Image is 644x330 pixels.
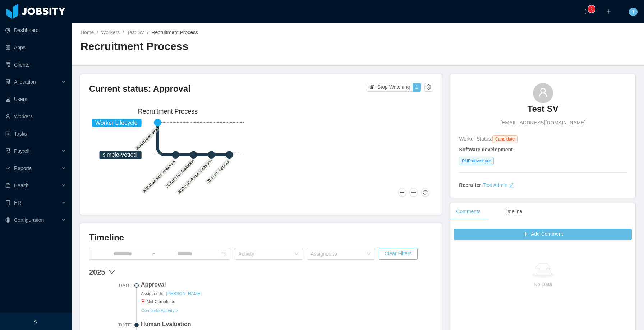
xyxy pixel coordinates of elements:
[606,9,611,14] i: icon: plus
[454,229,632,240] button: icon: plusAdd Comment
[450,203,486,220] div: Comments
[221,251,226,256] i: icon: calendar
[141,307,178,313] a: Complete Activity >
[123,29,124,35] span: /
[5,148,10,153] i: icon: file-protect
[294,252,299,257] i: icon: down
[127,29,144,35] a: Test SV
[590,5,593,13] p: 1
[460,280,626,288] p: No Data
[141,298,433,305] span: Not Completed
[89,321,132,329] span: [DATE]
[483,182,507,188] a: Test Admin
[459,147,512,152] strong: Software development
[367,83,413,92] button: icon: eye-invisibleStop Watching
[166,291,202,297] a: [PERSON_NAME]
[538,87,548,97] i: icon: user
[14,79,36,85] span: Allocation
[5,92,66,106] a: icon: robotUsers
[108,269,115,276] span: down
[14,148,29,154] span: Payroll
[14,217,44,223] span: Configuration
[500,119,585,127] span: [EMAIL_ADDRESS][DOMAIN_NAME]
[14,183,28,188] span: Health
[367,252,371,257] i: icon: down
[459,182,483,188] strong: Recruiter:
[238,250,291,257] div: Activity
[509,183,514,188] i: icon: edit
[141,299,145,303] i: icon: hourglass
[583,9,588,14] i: icon: bell
[528,103,558,119] a: Test SV
[97,29,98,35] span: /
[413,83,421,92] button: 1
[138,108,198,115] text: Recruitment Process
[142,159,176,193] text: 20251002-Jobsity Interview
[151,29,198,35] span: Recruitment Process
[5,217,10,223] i: icon: setting
[177,159,213,194] text: 20251002-Human Evaluation
[424,83,433,92] button: icon: setting
[141,290,433,297] span: Assigned to:
[5,183,10,188] i: icon: medicine-box
[89,232,433,243] h3: Timeline
[409,188,418,197] button: Zoom Out
[492,135,518,143] span: Candidate
[80,39,358,54] h2: Recruitment Process
[141,320,433,329] span: Human Evaluation
[398,188,406,197] button: Zoom In
[5,200,10,205] i: icon: book
[5,109,66,124] a: icon: userWorkers
[95,120,138,126] tspan: Worker Lifecycle
[632,8,635,16] span: T
[311,250,363,257] div: Assigned to
[206,159,231,184] text: 20251002-Approval
[89,282,132,289] span: [DATE]
[147,29,148,35] span: /
[528,103,558,115] h3: Test SV
[165,159,195,189] text: 20251002-AI Evaluation
[101,29,120,35] a: Workers
[5,40,66,55] a: icon: appstoreApps
[141,280,433,289] span: Approval
[5,58,66,72] a: icon: auditClients
[5,166,10,171] i: icon: line-chart
[459,157,494,165] span: PHP developer
[5,79,10,84] i: icon: solution
[14,200,21,206] span: HR
[89,83,367,95] h3: Current status: Approval
[103,152,137,158] tspan: simple-vetted
[89,267,433,278] div: 2025 down
[5,127,66,141] a: icon: profileTasks
[14,165,32,171] span: Reports
[5,23,66,37] a: icon: pie-chartDashboard
[498,203,528,220] div: Timeline
[135,126,160,151] text: 20251002-Sourced
[141,308,178,313] button: Complete Activity >
[421,188,429,197] button: Reset Zoom
[588,5,595,13] sup: 1
[379,248,417,260] button: Clear Filters
[459,136,492,142] span: Worker Status:
[80,29,94,35] a: Home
